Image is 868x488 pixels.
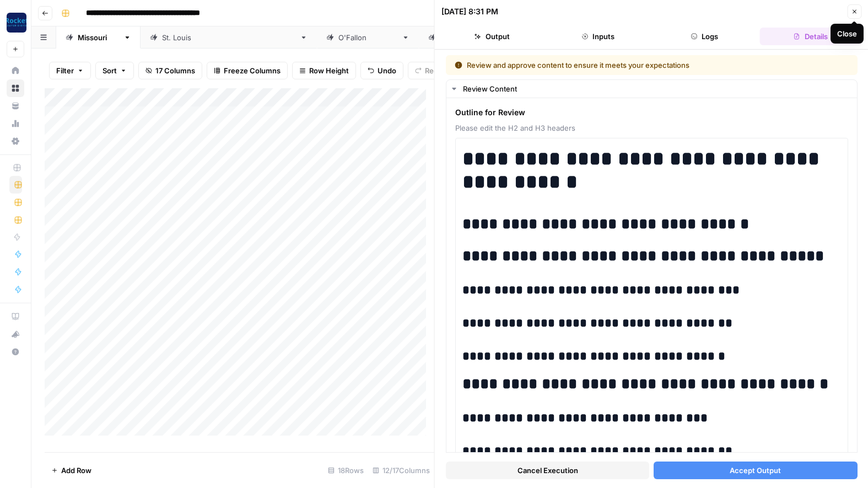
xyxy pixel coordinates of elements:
button: Workspace: Rocket Pilots [7,9,24,36]
a: [GEOGRAPHIC_DATA][PERSON_NAME] [141,26,317,49]
button: Accept Output [654,462,857,479]
a: Your Data [7,97,24,115]
button: What's new? [7,325,24,343]
button: Help + Support [7,343,24,361]
span: Redo [425,65,443,76]
button: Review Content [446,80,857,98]
a: Usage [7,115,24,132]
span: Please edit the H2 and H3 headers [455,122,848,133]
a: [PERSON_NAME] [317,26,419,49]
a: Home [7,62,24,79]
span: Freeze Columns [224,65,281,76]
button: Details [759,28,861,45]
span: Undo [378,65,396,76]
img: Rocket Pilots Logo [7,13,26,33]
span: 17 Columns [155,65,195,76]
button: Sort [95,62,134,79]
div: [DATE] 8:31 PM [441,6,498,17]
div: [US_STATE] [78,32,119,43]
span: Sort [103,65,117,76]
div: [PERSON_NAME] [338,32,397,43]
a: AirOps Academy [7,308,24,325]
span: Add Row [61,465,91,476]
div: 18 Rows [324,462,368,479]
div: Review and approve content to ensure it meets your expectations [455,60,769,71]
div: Review Content [463,83,850,94]
button: Undo [360,62,403,79]
button: Output [441,28,543,45]
span: Filter [56,65,74,76]
button: Cancel Execution [446,462,649,479]
button: Redo [408,62,450,79]
div: [GEOGRAPHIC_DATA][PERSON_NAME] [162,32,295,43]
button: Add Row [45,462,98,479]
button: Filter [49,62,91,79]
div: What's new? [7,326,24,342]
button: Freeze Columns [207,62,288,79]
a: [GEOGRAPHIC_DATA] [419,26,536,49]
button: Inputs [547,28,649,45]
span: Accept Output [730,465,781,476]
span: Cancel Execution [517,465,578,476]
button: Row Height [292,62,356,79]
button: Logs [654,28,756,45]
button: 17 Columns [138,62,202,79]
a: Browse [7,79,24,97]
div: 12/17 Columns [368,462,434,479]
a: [US_STATE] [56,26,141,49]
span: Outline for Review [455,107,848,118]
a: Settings [7,132,24,150]
span: Row Height [309,65,349,76]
